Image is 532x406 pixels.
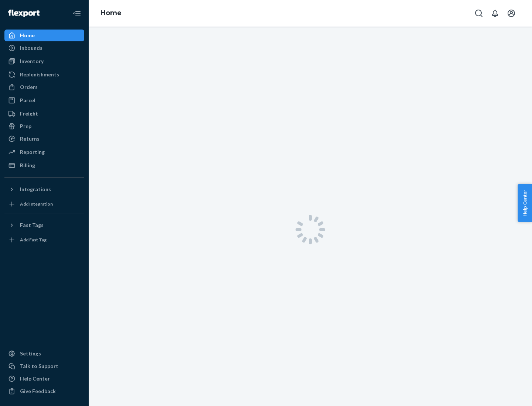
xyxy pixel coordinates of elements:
div: Inbounds [20,44,42,52]
div: Returns [20,135,40,142]
div: Inventory [20,58,44,65]
a: Add Fast Tag [4,234,84,246]
div: Parcel [20,97,35,104]
button: Open account menu [504,6,519,21]
div: Add Fast Tag [20,237,47,243]
a: Orders [4,81,84,93]
img: Flexport logo [8,10,40,17]
div: Give Feedback [20,388,56,395]
a: Freight [4,108,84,120]
a: Billing [4,159,84,171]
div: Billing [20,162,35,169]
ol: breadcrumbs [95,3,127,24]
a: Reporting [4,146,84,158]
div: Fast Tags [20,221,44,229]
a: Settings [4,348,84,359]
div: Talk to Support [20,362,58,370]
a: Home [100,9,122,17]
a: Talk to Support [4,360,84,372]
a: Help Center [4,373,84,385]
div: Prep [20,123,31,130]
div: Integrations [20,186,51,193]
button: Help Center [518,184,532,222]
button: Open notifications [488,6,502,21]
a: Add Integration [4,198,84,210]
div: Orders [20,83,38,91]
a: Inbounds [4,42,84,54]
div: Settings [20,350,41,357]
a: Home [4,30,84,41]
button: Close Navigation [69,6,84,21]
button: Open Search Box [471,6,486,21]
a: Parcel [4,94,84,106]
a: Replenishments [4,69,84,80]
a: Inventory [4,55,84,67]
button: Give Feedback [4,385,84,397]
a: Prep [4,120,84,132]
button: Fast Tags [4,219,84,231]
div: Help Center [20,375,50,382]
div: Freight [20,110,38,117]
a: Returns [4,133,84,145]
button: Integrations [4,183,84,195]
div: Reporting [20,148,45,156]
div: Add Integration [20,201,53,207]
div: Home [20,32,35,39]
div: Replenishments [20,71,59,78]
